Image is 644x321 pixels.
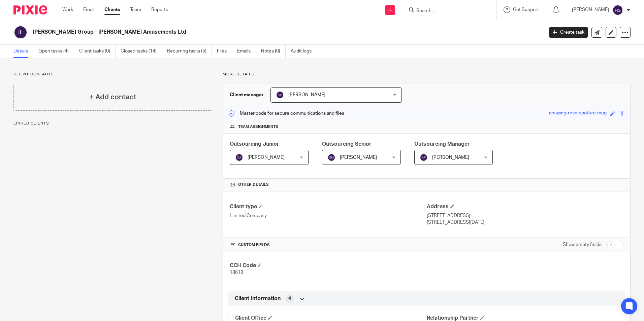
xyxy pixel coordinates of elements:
img: svg%3E [13,25,28,39]
p: [STREET_ADDRESS][DATE] [427,219,623,226]
p: More details [223,72,631,77]
p: Limited Company [230,212,426,219]
a: Reports [151,6,168,13]
h2: [PERSON_NAME] Group - [PERSON_NAME] Amusements Ltd [33,29,438,36]
a: Audit logs [291,45,317,58]
span: 18618 [230,270,243,275]
div: amazing-rose-spotted-mug [549,110,607,117]
h4: Client type [230,203,426,210]
img: Pixie [13,5,47,14]
span: [PERSON_NAME] [340,155,377,160]
a: Create task [549,27,588,38]
a: Notes (0) [261,45,286,58]
span: [PERSON_NAME] [288,93,325,97]
h4: CUSTOM FIELDS [230,242,426,248]
h4: + Add contact [89,92,136,102]
img: svg%3E [276,91,284,99]
span: Outsourcing Manager [414,141,470,147]
span: Team assignments [238,124,278,130]
img: svg%3E [612,5,623,15]
a: Emails [237,45,256,58]
a: Work [62,6,73,13]
img: svg%3E [420,153,428,162]
a: Recurring tasks (5) [167,45,212,58]
h3: Client manager [230,92,264,98]
p: [PERSON_NAME] [572,6,609,13]
p: Linked clients [13,121,212,126]
a: Details [13,45,33,58]
img: svg%3E [327,153,335,162]
h4: Address [427,203,623,210]
span: Get Support [513,7,539,12]
h4: CCH Code [230,262,426,269]
span: [PERSON_NAME] [248,155,285,160]
a: Clients [104,6,120,13]
input: Search [416,8,476,14]
a: Files [217,45,232,58]
p: [STREET_ADDRESS] [427,212,623,219]
a: Client tasks (0) [79,45,116,58]
a: Closed tasks (14) [121,45,162,58]
p: Client contacts [13,72,212,77]
span: 4 [288,295,291,302]
img: svg%3E [235,153,243,162]
span: Outsourcing Junior [230,141,279,147]
span: Outsourcing Senior [322,141,372,147]
a: Email [83,6,94,13]
span: [PERSON_NAME] [432,155,469,160]
label: Show empty fields [563,241,602,248]
p: Master code for secure communications and files [228,110,344,117]
a: Team [130,6,141,13]
a: Open tasks (4) [38,45,74,58]
span: Other details [238,182,269,187]
span: Client Information [235,295,281,302]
